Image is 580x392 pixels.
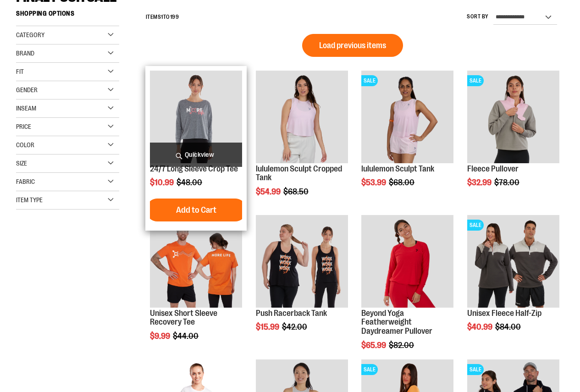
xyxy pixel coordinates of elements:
div: product [251,210,353,355]
span: SALE [361,75,378,86]
a: Product image for Fleece PulloverSALE [467,71,559,164]
span: Category [16,31,44,39]
div: product [251,66,353,220]
span: Color [16,141,34,149]
img: Main Image of 1538347 [361,71,453,163]
img: Product image for Unisex Fleece Half Zip [467,215,559,307]
span: $68.00 [389,178,416,187]
span: $10.99 [150,178,175,187]
img: Product image for 24/7 Long Sleeve Crop Tee [150,71,242,163]
span: $68.50 [283,187,310,196]
a: lululemon Sculpt Cropped Tank [256,71,348,164]
div: product [463,210,564,355]
div: product [145,66,247,231]
label: Sort By [467,13,489,21]
span: Add to Cart [176,205,216,215]
span: Fabric [16,178,35,185]
a: lululemon Sculpt Cropped Tank [256,164,342,182]
span: Fit [16,68,24,75]
span: SALE [467,364,484,375]
a: 24/7 Long Sleeve Crop Tee [150,164,238,173]
a: Beyond Yoga Featherweight Daydreamer Pullover [361,309,432,336]
img: Product image for Fleece Pullover [467,71,559,163]
img: lululemon Sculpt Cropped Tank [256,71,348,163]
span: Gender [16,86,38,94]
h2: Items to [146,10,179,24]
a: Product image for Beyond Yoga Featherweight Daydreamer Pullover [361,215,453,309]
span: 199 [170,14,179,20]
a: Push Racerback Tank [256,309,327,318]
a: Product image for 24/7 Long Sleeve Crop Tee [150,71,242,164]
span: SALE [361,364,378,375]
img: Product image for Push Racerback Tank [256,215,348,307]
span: $54.99 [256,187,282,196]
span: $42.00 [282,322,309,331]
span: $65.99 [361,341,387,350]
a: Product image for Unisex Short Sleeve Recovery Tee [150,215,242,309]
span: $40.99 [467,322,494,331]
a: Quickview [150,143,242,167]
div: product [145,210,247,364]
span: $9.99 [150,331,171,341]
span: Load previous items [319,41,386,50]
a: Main Image of 1538347SALE [361,71,453,164]
span: $32.99 [467,178,493,187]
a: Fleece Pullover [467,164,519,173]
strong: Shopping Options [16,6,119,26]
button: Add to Cart [146,199,247,221]
span: $15.99 [256,322,281,331]
span: Size [16,160,27,167]
span: $53.99 [361,178,387,187]
a: lululemon Sculpt Tank [361,164,434,173]
span: SALE [467,75,484,86]
img: Product image for Unisex Short Sleeve Recovery Tee [150,215,242,307]
div: product [357,66,458,210]
span: Item Type [16,196,43,204]
img: Product image for Beyond Yoga Featherweight Daydreamer Pullover [361,215,453,307]
span: Inseam [16,105,36,112]
a: Product image for Push Racerback Tank [256,215,348,309]
span: 1 [161,14,163,20]
a: Unisex Short Sleeve Recovery Tee [150,309,217,327]
span: SALE [467,220,484,231]
a: Product image for Unisex Fleece Half ZipSALE [467,215,559,309]
span: $44.00 [173,331,200,341]
span: $48.00 [177,178,204,187]
span: $84.00 [495,322,522,331]
span: Brand [16,50,34,57]
span: $82.00 [389,341,415,350]
div: product [357,210,458,373]
span: $78.00 [494,178,521,187]
span: Price [16,123,31,130]
a: Unisex Fleece Half-Zip [467,309,541,318]
div: product [463,66,564,210]
button: Load previous items [302,34,403,57]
